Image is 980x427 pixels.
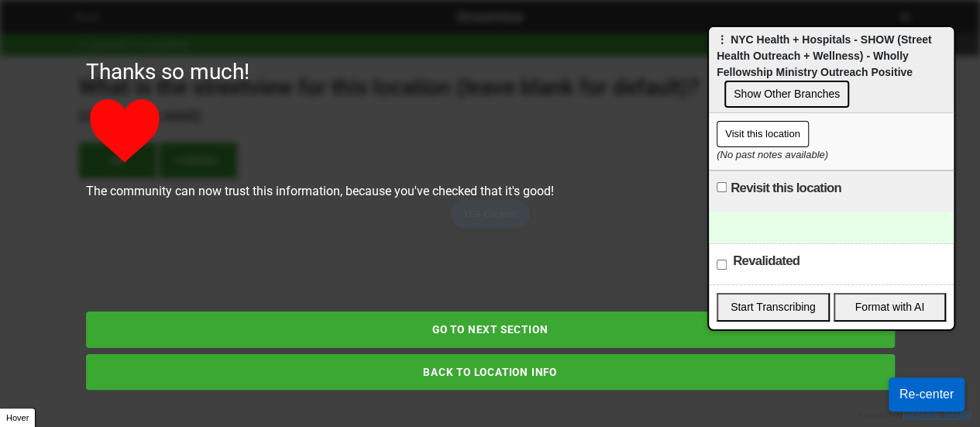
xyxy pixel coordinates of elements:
[724,81,849,108] button: Show Other Branches
[731,179,841,198] label: Revisit this location
[717,33,931,78] span: ⋮ NYC Health + Hospitals - SHOW (Street Health Outreach + Wellness) - Wholly Fellowship Ministry ...
[834,293,947,322] button: Format with AI
[86,56,895,88] p: Thanks so much!
[717,149,828,160] i: (No past notes available)
[717,293,830,322] button: Start Transcribing
[86,312,895,347] button: GO TO NEXT SECTION
[717,121,809,147] button: Visit this location
[86,182,895,201] p: The community can now trust this information, because you've checked that it's good!
[903,410,971,419] a: [DOMAIN_NAME]
[889,377,965,412] button: Re-center
[858,408,971,422] div: Powered by
[733,252,799,270] label: Revalidated
[86,354,895,390] button: BACK TO LOCATION INFO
